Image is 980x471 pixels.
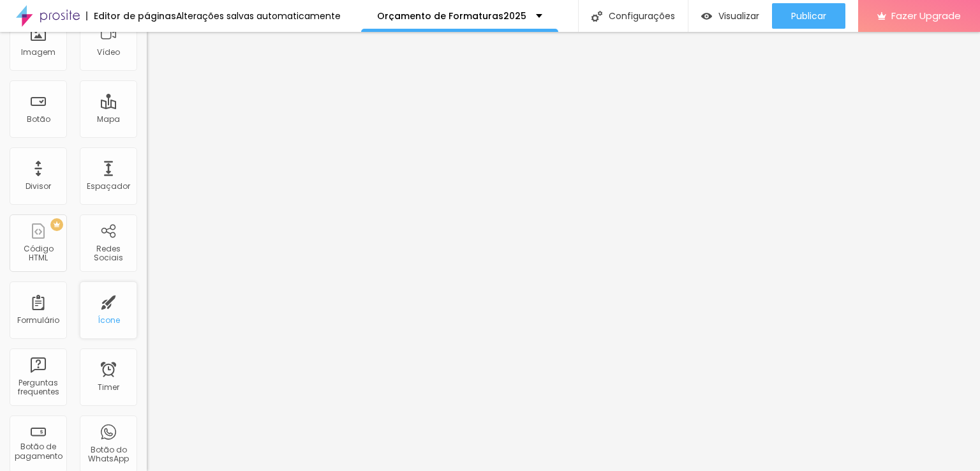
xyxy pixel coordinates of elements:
[97,115,120,124] div: Mapa
[772,3,845,29] button: Publicar
[891,10,961,21] span: Fazer Upgrade
[21,48,56,57] div: Imagem
[688,3,772,29] button: Visualizar
[86,11,176,20] div: Editor de páginas
[13,442,63,461] div: Botão de pagamento
[718,11,759,21] span: Visualizar
[13,378,63,397] div: Perguntas frequentes
[791,11,826,21] span: Publicar
[26,182,51,191] div: Divisor
[98,383,119,392] div: Timer
[591,11,602,22] img: Icone
[98,316,120,325] div: Ícone
[27,115,50,124] div: Botão
[13,244,63,263] div: Código HTML
[83,445,133,464] div: Botão do WhatsApp
[176,11,341,20] div: Alterações salvas automaticamente
[17,316,59,325] div: Formulário
[87,182,130,191] div: Espaçador
[377,11,526,20] p: Orçamento de Formaturas2025
[701,11,712,22] img: view-1.svg
[97,48,120,57] div: Vídeo
[147,32,980,471] iframe: Editor
[83,244,133,263] div: Redes Sociais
